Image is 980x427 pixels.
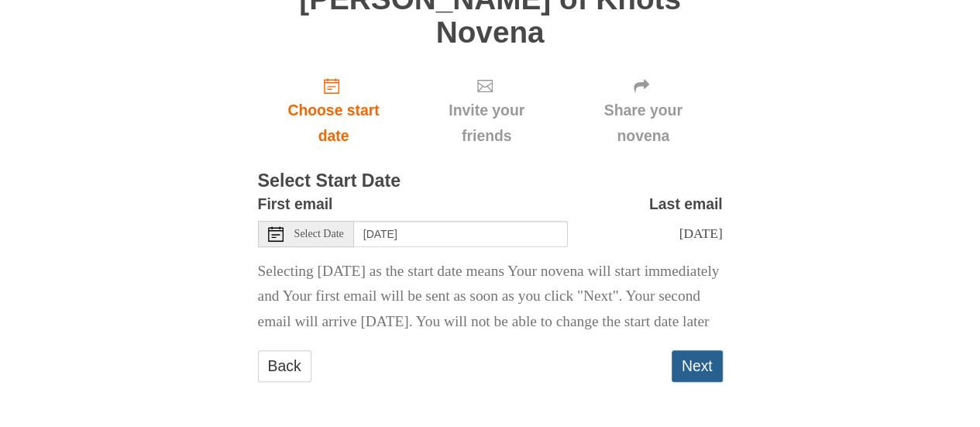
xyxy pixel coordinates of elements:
[258,350,311,382] a: Back
[294,229,344,239] span: Select Date
[409,64,563,157] div: Click "Next" to confirm your start date first.
[258,191,333,217] label: First email
[649,191,723,217] label: Last email
[258,259,723,336] p: Selecting [DATE] as the start date means Your novena will start immediately and Your first email ...
[258,171,723,191] h3: Select Start Date
[564,64,723,157] div: Click "Next" to confirm your start date first.
[679,226,722,241] span: [DATE]
[258,64,410,157] a: Choose start date
[425,98,548,149] span: Invite your friends
[579,98,707,149] span: Share your novena
[672,350,723,382] button: Next
[354,221,568,247] input: Use the arrow keys to pick a date
[273,98,394,149] span: Choose start date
